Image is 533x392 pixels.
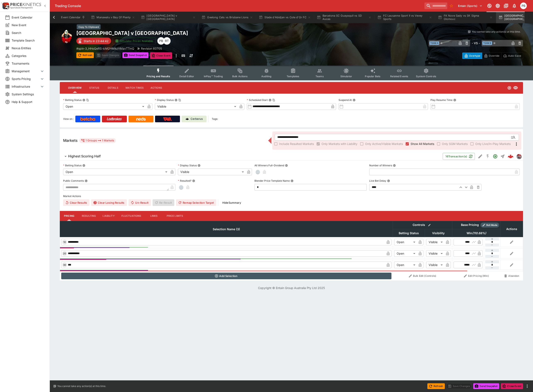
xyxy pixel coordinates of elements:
[272,99,275,102] button: Copy To Clipboard
[462,53,523,59] div: Start From
[480,223,499,228] div: Show/hide Price Roll mode configuration.
[63,164,82,167] p: Betting Status
[453,99,456,102] button: Play Resume Time
[494,2,501,10] button: Toggle light/dark mode
[340,75,352,78] span: Simulator
[63,103,146,110] div: Open
[247,98,268,102] p: Scheduled Start
[153,199,174,206] span: Re-Result
[508,153,513,159] div: 0ad980b0-a4ee-494d-acef-3d34e1fe10da
[63,199,89,206] button: Clear Results
[62,263,67,266] span: 30
[88,12,138,23] button: Manawatu v Bay Of Plenty
[462,53,482,59] button: Overtype
[489,54,499,58] p: Override
[477,153,484,160] button: Edit Detail
[220,199,243,206] button: HideSummary
[514,142,519,147] svg: More
[147,75,170,78] span: Pricing and Results
[12,84,40,89] span: Infrastructure
[508,153,513,159] img: logo-cerberus--red.svg
[57,384,106,388] p: You cannot take any action(s) at this time.
[453,273,499,279] button: Edit Pricing (Win)
[411,142,434,146] span: Show All Markets
[448,2,455,9] button: No Bookmarks
[192,179,195,182] button: Resulted?
[516,154,521,159] div: pricekinetics
[182,116,207,122] a: Cerberus
[143,66,440,80] div: Event type filters
[178,99,181,102] button: Copy To Clipboard
[157,37,165,45] div: Peter Bishop
[178,169,245,175] div: Visible
[315,75,324,78] span: Teams
[141,46,162,51] p: Revision 60705
[163,117,172,121] img: TabNZ
[12,92,45,96] span: System Settings
[365,142,403,146] span: Only Active/Visible Markets
[198,164,200,167] button: Display Status
[394,273,451,279] button: Bulk Edit (Controls)
[491,153,499,160] button: Open
[394,239,417,245] div: Open
[500,221,523,237] th: Actions
[118,211,145,221] button: Fluctuations
[430,98,452,102] p: Play Resume Time
[136,117,145,121] img: Neds
[12,15,45,20] span: Event Calendar
[459,222,480,228] div: Base Pricing
[339,98,352,102] p: Suspend At
[369,179,386,183] p: Live Bet Delay
[60,211,78,221] button: Pricing
[485,223,499,227] span: Roll Mode
[394,231,423,236] span: Betting Status
[482,53,501,59] button: Override
[81,138,114,143] div: 1 Groups 1 Markets
[122,83,147,93] button: Match Times
[91,199,127,206] button: Clear Losing Results
[80,117,95,121] img: Betcha
[443,153,475,160] button: 16Transaction(s)
[426,239,444,245] div: Visible
[12,23,45,27] span: New Event
[85,83,104,93] button: Status
[508,54,521,58] p: Auto-Save
[502,273,522,279] button: Abandon
[499,153,506,160] button: Straight
[78,211,99,221] button: Resulting
[138,12,198,23] button: [GEOGRAPHIC_DATA] v [GEOGRAPHIC_DATA]
[426,250,444,257] div: Visible
[369,164,392,167] p: Number of Winners
[456,2,485,9] button: Select Tenant
[191,117,203,121] p: Cerberus
[68,154,101,158] h6: Highest Scoring Half
[314,12,374,23] button: Barcelona SC Guayaquil vs SD Aucas
[394,250,417,257] div: Open
[76,30,300,36] h2: Copy To Clipboard
[501,383,523,389] button: Close Event
[63,169,169,175] div: Open
[506,152,515,160] a: 0ad980b0-a4ee-494d-acef-3d34e1fe10da
[426,262,444,268] div: Visible
[507,86,511,90] svg: Open
[163,37,171,45] div: Richard Tatton
[416,75,436,78] span: System Controls
[473,383,499,389] button: Send Snapshot
[155,98,174,102] p: Display Status
[208,227,244,232] span: Selection Name (3)
[12,77,40,81] span: Sports Pricing
[128,199,151,206] button: Un-Result
[394,262,417,268] div: Open
[472,231,486,236] em: ( 110.68 %)
[525,384,530,389] button: more
[12,61,45,66] span: Tournaments
[365,75,380,78] span: Popular Bets
[353,99,356,102] button: Suspend At
[12,100,45,104] span: Help & Support
[63,98,82,102] p: Betting Status
[486,2,493,10] button: Connected to PK
[186,117,189,121] img: Cerberus
[12,31,45,35] span: Search
[493,154,498,159] svg: Open
[145,211,163,221] button: Links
